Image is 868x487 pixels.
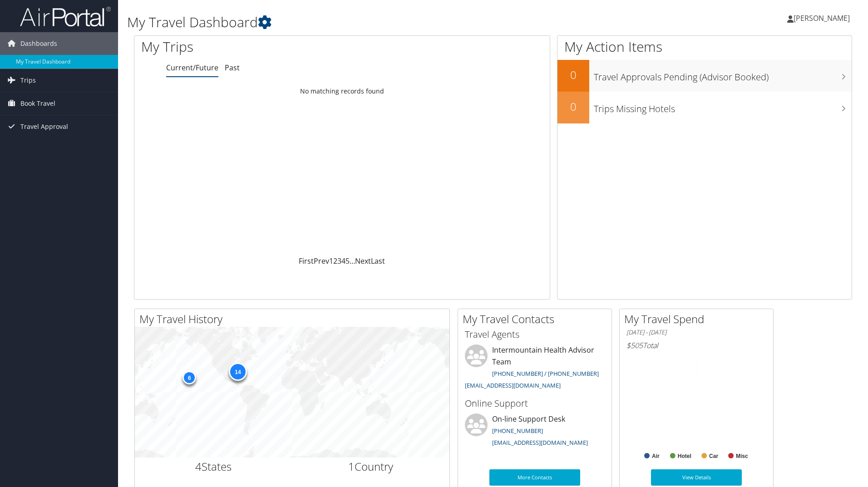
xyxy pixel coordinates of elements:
a: [EMAIL_ADDRESS][DOMAIN_NAME] [492,438,588,447]
a: [EMAIL_ADDRESS][DOMAIN_NAME] [465,381,561,389]
h2: Country [299,459,443,474]
a: 5 [345,256,350,266]
li: Intermountain Health Advisor Team [460,344,609,393]
h2: States [142,459,286,474]
a: View Details [651,469,742,486]
h1: My Travel Dashboard [127,13,615,32]
li: On-line Support Desk [460,413,609,451]
a: Last [371,256,385,266]
h3: Travel Approvals Pending (Advisor Booked) [594,66,852,84]
a: 0Trips Missing Hotels [557,92,852,123]
a: 3 [337,256,341,266]
h3: Trips Missing Hotels [594,98,852,115]
h2: My Travel Spend [624,311,773,327]
h2: My Travel Contacts [463,311,612,327]
a: [PHONE_NUMBER] [492,427,543,435]
a: Current/Future [166,63,218,73]
h3: Online Support [465,397,605,410]
img: airportal-logo.png [20,6,111,27]
h3: Travel Agents [465,328,605,341]
h2: 0 [557,99,589,114]
span: $505 [626,340,643,350]
div: 14 [229,362,247,380]
span: … [350,256,355,266]
h2: My Travel History [139,311,449,327]
h6: [DATE] - [DATE] [626,328,766,337]
text: Air [652,453,660,459]
span: Dashboards [20,32,57,55]
text: Car [709,453,718,459]
h1: My Action Items [557,37,852,56]
span: 1 [348,459,355,474]
a: Next [355,256,371,266]
span: 4 [195,459,202,474]
a: 4 [341,256,345,266]
span: Trips [20,69,36,92]
a: Prev [314,256,329,266]
span: Book Travel [20,92,55,115]
h6: Total [626,340,766,350]
text: Misc [736,453,748,459]
span: Travel Approval [20,115,68,138]
h2: 0 [557,67,589,83]
td: No matching records found [134,83,550,99]
a: Past [225,63,240,73]
a: [PHONE_NUMBER] / [PHONE_NUMBER] [492,369,599,378]
a: First [299,256,314,266]
span: [PERSON_NAME] [794,13,850,23]
a: 1 [329,256,333,266]
div: 6 [182,371,196,384]
a: 0Travel Approvals Pending (Advisor Booked) [557,60,852,92]
a: [PERSON_NAME] [787,5,859,32]
a: More Contacts [489,469,580,486]
h1: My Trips [141,37,370,56]
a: 2 [333,256,337,266]
text: Hotel [678,453,691,459]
